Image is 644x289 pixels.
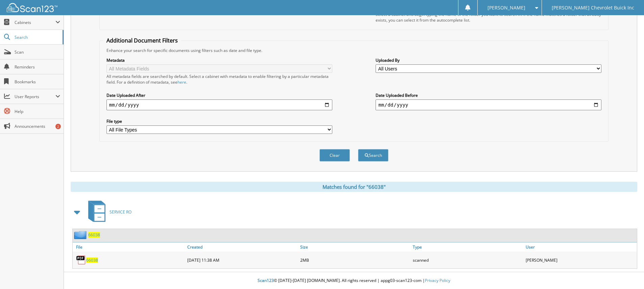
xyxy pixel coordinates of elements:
[76,255,86,265] img: PDF.png
[15,64,60,70] span: Reminders
[299,253,411,267] div: 2MB
[106,99,332,110] input: start
[552,6,634,10] span: [PERSON_NAME] Chevrolet Buick Inc
[425,278,450,283] a: Privacy Policy
[15,49,60,55] span: Scan
[177,79,186,85] a: here
[103,48,605,53] div: Enhance your search for specific documents using filters such as date and file type.
[376,11,601,23] div: Select a cabinet and begin typing the name of the folder you want to search in. If the name match...
[299,242,411,252] a: Size
[106,118,332,124] label: File type
[487,6,525,10] span: [PERSON_NAME]
[186,242,299,252] a: Created
[64,272,644,289] div: © [DATE]-[DATE] [DOMAIN_NAME]. All rights reserved | appg03-scan123-com |
[106,57,332,63] label: Metadata
[411,242,524,252] a: Type
[376,99,601,110] input: end
[84,199,132,225] a: SERVICE RO
[7,3,57,12] img: scan123-logo-white.svg
[15,123,60,129] span: Announcements
[411,253,524,267] div: scanned
[15,94,55,99] span: User Reports
[103,37,181,44] legend: Additional Document Filters
[88,232,100,238] a: 66038
[376,57,601,63] label: Uploaded By
[15,109,60,114] span: Help
[319,149,350,162] button: Clear
[15,34,59,40] span: Search
[106,74,332,85] div: All metadata fields are searched by default. Select a cabinet with metadata to enable filtering b...
[524,242,637,252] a: User
[86,257,98,263] a: 66038
[74,231,88,239] img: folder2.png
[110,209,132,215] span: SERVICE RO
[106,92,332,98] label: Date Uploaded After
[610,257,644,289] iframe: Chat Widget
[376,92,601,98] label: Date Uploaded Before
[73,242,186,252] a: File
[358,149,388,162] button: Search
[524,253,637,267] div: [PERSON_NAME]
[55,124,61,129] div: 2
[186,253,299,267] div: [DATE] 11:38 AM
[258,278,274,283] span: Scan123
[15,20,55,25] span: Cabinets
[15,79,60,85] span: Bookmarks
[71,182,637,192] div: Matches found for "66038"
